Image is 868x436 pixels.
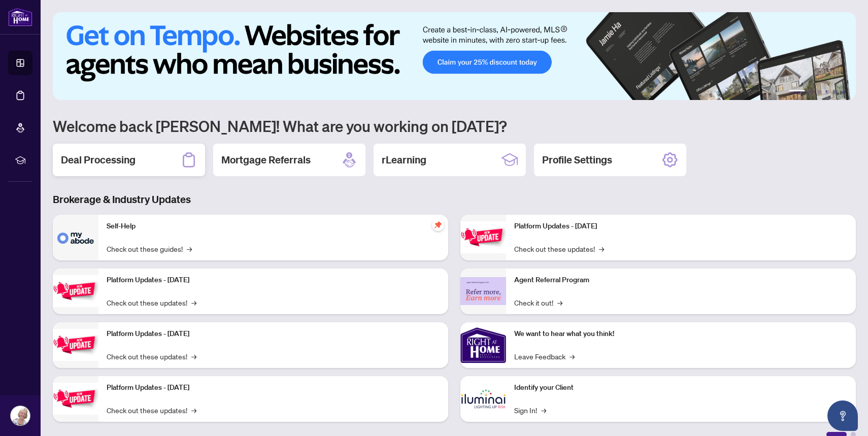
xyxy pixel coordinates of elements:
[460,376,506,422] img: Identify your Client
[53,329,98,361] img: Platform Updates - July 21, 2025
[107,297,196,308] a: Check out these updates!→
[107,243,192,254] a: Check out these guides!→
[432,219,444,231] span: pushpin
[8,8,32,26] img: logo
[570,351,575,362] span: →
[514,297,562,308] a: Check it out!→
[827,400,858,431] button: Open asap
[11,406,30,425] img: Profile Icon
[191,297,196,308] span: →
[107,405,196,416] a: Check out these updates!→
[187,243,192,254] span: →
[107,351,196,362] a: Check out these updates!→
[833,90,838,94] button: 5
[61,153,136,167] h2: Deal Processing
[514,351,575,362] a: Leave Feedback→
[825,90,829,94] button: 4
[107,275,440,286] p: Platform Updates - [DATE]
[541,405,546,416] span: →
[191,351,196,362] span: →
[107,382,440,393] p: Platform Updates - [DATE]
[789,90,805,94] button: 1
[460,322,506,368] img: We want to hear what you think!
[514,328,848,340] p: We want to hear what you think!
[382,153,426,167] h2: rLearning
[514,405,546,416] a: Sign In!→
[842,90,846,94] button: 6
[53,192,856,207] h3: Brokerage & Industry Updates
[542,153,612,167] h2: Profile Settings
[599,243,604,254] span: →
[460,277,506,305] img: Agent Referral Program
[53,215,98,260] img: Self-Help
[191,405,196,416] span: →
[557,297,562,308] span: →
[817,90,821,94] button: 3
[809,90,813,94] button: 2
[53,275,98,307] img: Platform Updates - September 16, 2025
[514,275,848,286] p: Agent Referral Program
[460,221,506,253] img: Platform Updates - June 23, 2025
[221,153,311,167] h2: Mortgage Referrals
[514,243,604,254] a: Check out these updates!→
[53,116,856,136] h1: Welcome back [PERSON_NAME]! What are you working on [DATE]?
[107,328,440,340] p: Platform Updates - [DATE]
[53,12,856,100] img: Slide 0
[107,221,440,232] p: Self-Help
[514,382,848,393] p: Identify your Client
[53,383,98,415] img: Platform Updates - July 8, 2025
[514,221,848,232] p: Platform Updates - [DATE]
